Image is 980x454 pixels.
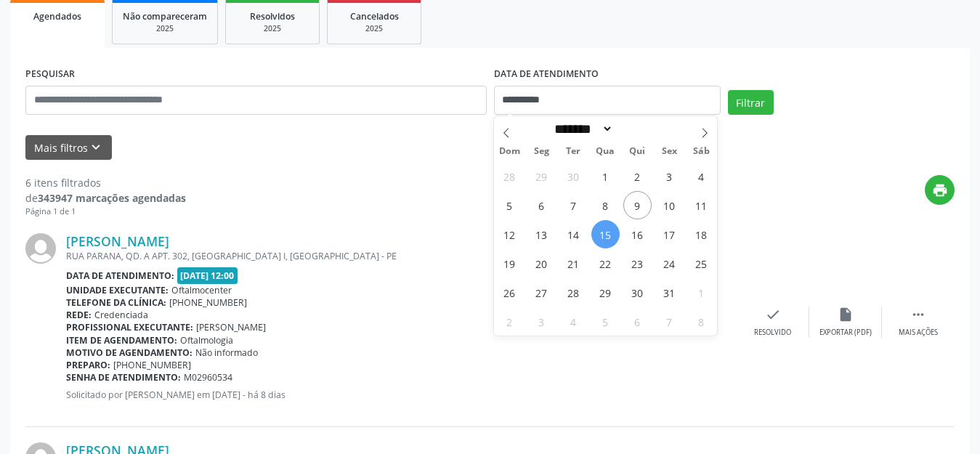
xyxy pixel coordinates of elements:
div: RUA PARANA, QD. A APT. 302, [GEOGRAPHIC_DATA] I, [GEOGRAPHIC_DATA] - PE [66,250,737,262]
img: img [25,233,56,264]
span: Outubro 15, 2025 [591,220,620,248]
span: Outubro 17, 2025 [655,220,684,248]
span: Novembro 4, 2025 [559,307,588,336]
b: Profissional executante: [66,321,193,333]
span: Não compareceram [123,10,207,23]
span: Outubro 11, 2025 [687,191,716,219]
span: Novembro 7, 2025 [655,307,684,336]
span: Outubro 18, 2025 [687,220,716,248]
span: Oftalmocenter [171,284,232,296]
span: Outubro 10, 2025 [655,191,684,219]
span: Outubro 16, 2025 [623,220,652,248]
b: Motivo de agendamento: [66,346,193,359]
span: Outubro 2, 2025 [623,162,652,190]
span: Oftalmologia [180,334,233,346]
span: Novembro 8, 2025 [687,307,716,336]
span: Outubro 1, 2025 [591,162,620,190]
button: print [925,175,955,205]
span: Agendados [33,10,81,23]
div: Exportar (PDF) [819,328,872,338]
input: Year [613,121,661,137]
span: Outubro 9, 2025 [623,191,652,219]
b: Item de agendamento: [66,334,177,346]
span: Novembro 2, 2025 [495,307,524,336]
div: de [25,190,186,206]
span: [PHONE_NUMBER] [113,359,191,371]
b: Senha de atendimento: [66,371,181,384]
span: Não informado [195,346,258,359]
div: 6 itens filtrados [25,175,186,190]
span: Novembro 6, 2025 [623,307,652,336]
div: 2025 [338,23,410,34]
div: 2025 [123,23,207,34]
span: Outubro 14, 2025 [559,220,588,248]
button: Mais filtroskeyboard_arrow_down [25,135,112,161]
span: Ter [557,147,589,156]
span: Sáb [685,147,717,156]
b: Telefone da clínica: [66,296,166,309]
span: Novembro 3, 2025 [527,307,556,336]
span: Outubro 31, 2025 [655,278,684,307]
span: Outubro 5, 2025 [495,191,524,219]
span: Novembro 5, 2025 [591,307,620,336]
span: Sex [653,147,685,156]
span: Resolvidos [250,10,295,23]
b: Data de atendimento: [66,269,174,282]
div: Mais ações [899,328,938,338]
i: print [932,182,948,198]
i: check [765,307,781,323]
i: keyboard_arrow_down [88,139,104,155]
span: Outubro 7, 2025 [559,191,588,219]
span: Outubro 8, 2025 [591,191,620,219]
span: Seg [525,147,557,156]
span: Setembro 30, 2025 [559,162,588,190]
div: 2025 [236,23,309,34]
span: Outubro 30, 2025 [623,278,652,307]
b: Unidade executante: [66,284,169,296]
span: Outubro 12, 2025 [495,220,524,248]
span: Outubro 29, 2025 [591,278,620,307]
label: DATA DE ATENDIMENTO [494,63,599,86]
span: Dom [494,147,526,156]
span: Outubro 22, 2025 [591,249,620,277]
span: Outubro 28, 2025 [559,278,588,307]
span: Outubro 25, 2025 [687,249,716,277]
p: Solicitado por [PERSON_NAME] em [DATE] - há 8 dias [66,389,737,401]
span: [PERSON_NAME] [196,321,266,333]
label: PESQUISAR [25,63,75,86]
span: Setembro 28, 2025 [495,162,524,190]
span: Outubro 3, 2025 [655,162,684,190]
span: Novembro 1, 2025 [687,278,716,307]
span: Outubro 24, 2025 [655,249,684,277]
i: insert_drive_file [838,307,854,323]
strong: 343947 marcações agendadas [38,191,186,205]
span: Outubro 6, 2025 [527,191,556,219]
span: [PHONE_NUMBER] [169,296,247,309]
span: Outubro 13, 2025 [527,220,556,248]
span: Credenciada [94,309,148,321]
span: M02960534 [184,371,232,384]
select: Month [550,121,614,137]
span: Outubro 19, 2025 [495,249,524,277]
span: Outubro 21, 2025 [559,249,588,277]
div: Resolvido [754,328,791,338]
b: Preparo: [66,359,110,371]
span: Setembro 29, 2025 [527,162,556,190]
div: Página 1 de 1 [25,206,186,218]
span: Outubro 27, 2025 [527,278,556,307]
span: Cancelados [350,10,399,23]
span: Outubro 4, 2025 [687,162,716,190]
span: Outubro 26, 2025 [495,278,524,307]
span: Outubro 20, 2025 [527,249,556,277]
b: Rede: [66,309,92,321]
button: Filtrar [728,90,774,115]
span: [DATE] 12:00 [177,267,238,284]
i:  [910,307,926,323]
span: Qua [589,147,621,156]
a: [PERSON_NAME] [66,233,169,249]
span: Outubro 23, 2025 [623,249,652,277]
span: Qui [621,147,653,156]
